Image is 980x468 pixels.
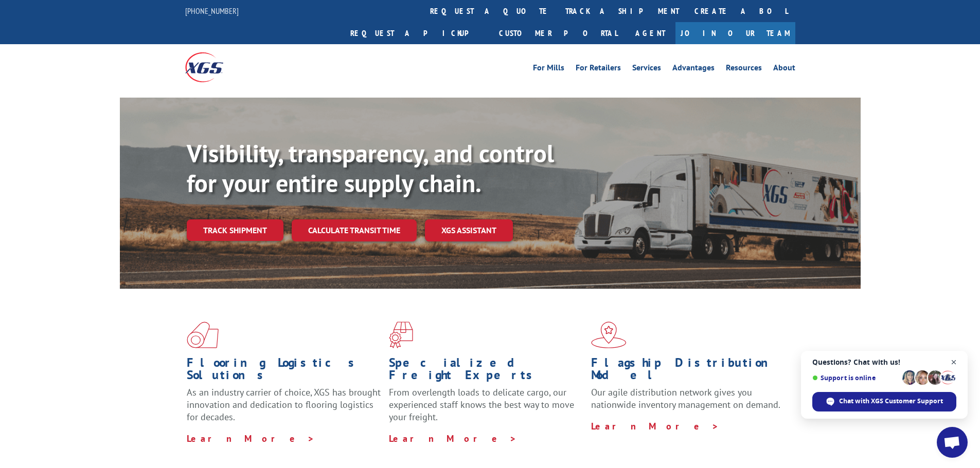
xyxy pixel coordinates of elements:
[675,22,795,44] a: Join Our Team
[576,64,621,75] a: For Retailers
[343,22,491,44] a: Request a pickup
[187,219,283,241] a: Track shipment
[812,392,956,411] div: Chat with XGS Customer Support
[389,433,517,444] a: Learn More >
[187,433,315,444] a: Learn More >
[292,219,417,241] a: Calculate transit time
[389,386,583,432] p: From overlength loads to delicate cargo, our experienced staff knows the best way to move your fr...
[937,427,968,458] div: Open chat
[632,64,661,75] a: Services
[491,22,625,44] a: Customer Portal
[812,358,956,366] span: Questions? Chat with us!
[672,64,715,75] a: Advantages
[591,322,627,348] img: xgs-icon-flagship-distribution-model-red
[948,356,960,369] span: Close chat
[425,219,513,241] a: XGS ASSISTANT
[533,64,564,75] a: For Mills
[187,137,554,199] b: Visibility, transparency, and control for your entire supply chain.
[591,357,786,386] h1: Flagship Distribution Model
[389,322,413,348] img: xgs-icon-focused-on-flooring-red
[726,64,762,75] a: Resources
[812,374,899,382] span: Support is online
[839,397,943,406] span: Chat with XGS Customer Support
[187,322,219,348] img: xgs-icon-total-supply-chain-intelligence-red
[187,357,381,386] h1: Flooring Logistics Solutions
[591,386,780,410] span: Our agile distribution network gives you nationwide inventory management on demand.
[591,420,719,432] a: Learn More >
[187,386,381,423] span: As an industry carrier of choice, XGS has brought innovation and dedication to flooring logistics...
[773,64,795,75] a: About
[625,22,675,44] a: Agent
[389,357,583,386] h1: Specialized Freight Experts
[185,6,239,16] a: [PHONE_NUMBER]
